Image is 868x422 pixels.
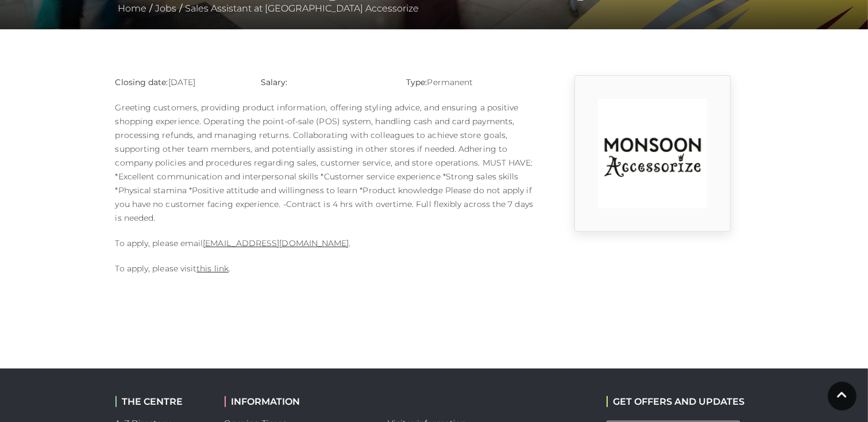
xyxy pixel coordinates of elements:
[183,3,422,14] a: Sales Assistant at [GEOGRAPHIC_DATA] Accessorize
[225,396,371,407] h2: INFORMATION
[153,3,180,14] a: Jobs
[115,77,168,87] strong: Closing date:
[115,75,244,89] p: [DATE]
[203,238,349,248] a: [EMAIL_ADDRESS][DOMAIN_NAME]
[406,77,427,87] strong: Type:
[115,3,150,14] a: Home
[196,263,229,274] a: this link
[261,77,288,87] strong: Salary:
[607,396,745,407] h2: GET OFFERS AND UPDATES
[115,101,535,225] p: Greeting customers, providing product information, offering styling advice, and ensuring a positi...
[115,236,535,250] p: To apply, please email .
[406,75,534,89] p: Permanent
[598,99,707,208] img: rtuC_1630740947_no1Y.jpg
[115,262,535,275] p: To apply, please visit .
[115,396,207,407] h2: THE CENTRE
